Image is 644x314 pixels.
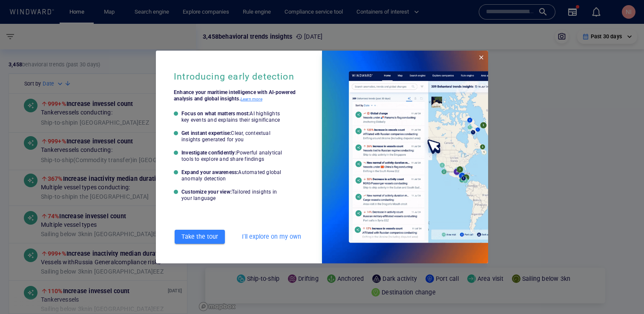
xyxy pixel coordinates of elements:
[179,231,221,242] span: Take the tour
[181,111,280,123] p: AI highlights key events and explains their significance
[239,229,305,245] button: I'll explore on my own
[181,111,285,123] p: Focus on what matters most:
[181,169,285,182] p: Expand your awareness:
[181,189,285,202] p: Customize your view:
[181,150,282,162] p: Powerful analytical tools to explore and share findings
[242,231,301,242] span: I'll explore on my own
[174,71,294,83] h5: Introducing early detection
[241,97,262,102] a: Learn more
[474,51,488,64] button: Close
[608,276,638,308] iframe: Chat
[322,51,489,263] img: earlyDetectionWelcomeGif.387a206c.gif
[175,230,225,244] button: Take the tour
[181,130,285,143] p: Get instant expertise:
[181,189,277,201] p: Tailored insights in your language
[181,150,285,163] p: Investigate confidently:
[181,130,270,143] p: Clear, contextual insights generated for you
[174,89,304,102] p: Enhance your maritime intelligence with AI-powered analysis and global insights.
[181,169,282,182] p: Automated global anomaly detection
